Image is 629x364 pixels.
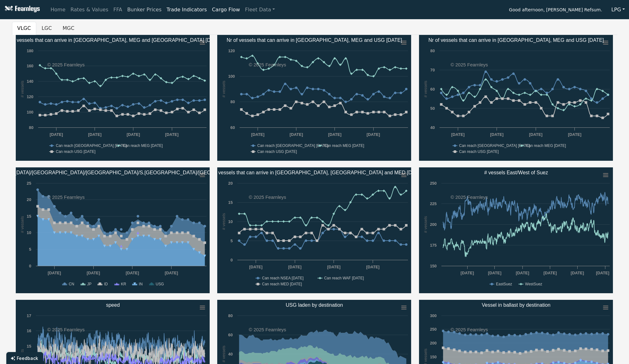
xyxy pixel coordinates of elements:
[430,327,437,332] text: 250
[29,125,33,130] text: 80
[26,313,31,318] text: 17
[228,74,235,79] text: 100
[430,341,437,345] text: 200
[26,328,31,333] text: 16
[111,3,125,16] a: FFA
[596,271,609,275] text: [DATE]
[56,143,127,148] text: Can reach [GEOGRAPHIC_DATA] [DATE]
[451,327,488,332] text: © 2025 Fearnleys
[262,282,302,286] text: Can reach MED [DATE]
[123,143,163,148] text: Can reach MEG [DATE]
[26,110,33,115] text: 100
[286,302,343,308] text: USG laden by destination
[430,68,435,72] text: 70
[48,271,61,275] text: [DATE]
[366,265,380,269] text: [DATE]
[482,302,551,308] text: Vessel in ballast by destination
[228,313,233,318] text: 80
[367,132,380,137] text: [DATE]
[490,132,504,137] text: [DATE]
[69,282,74,286] text: CN
[488,271,501,275] text: [DATE]
[242,3,277,16] a: Fleet Data
[26,79,33,84] text: 140
[217,167,411,293] svg: Nr of vessels that can arrive in NSEA, WAF and MED in 10 days
[48,3,68,16] a: Home
[451,194,488,200] text: © 2025 Fearnleys
[230,125,235,130] text: 60
[125,271,139,275] text: [DATE]
[249,265,263,269] text: [DATE]
[4,37,221,43] text: Nr of vessels that can arrive in [GEOGRAPHIC_DATA], MEG and [GEOGRAPHIC_DATA] [DATE]
[324,143,364,148] text: Can reach MEG [DATE]
[461,271,474,275] text: [DATE]
[251,132,265,137] text: [DATE]
[430,181,437,186] text: 250
[104,282,108,286] text: ID
[106,302,120,308] text: speed
[262,276,304,280] text: Can reach NSEA [DATE]
[50,132,63,137] text: [DATE]
[423,216,428,233] text: # vessels
[26,344,31,349] text: 15
[249,62,286,67] text: © 2025 Fearnleys
[47,194,85,200] text: © 2025 Fearnleys
[217,35,411,161] svg: Nr of vessels that can arrive in Panama, MEG and USG in 20 days
[430,87,435,92] text: 60
[451,62,488,67] text: © 2025 Fearnleys
[20,216,24,233] text: # vessels
[221,345,226,362] text: # vessels
[68,3,111,16] a: Rates & Values
[3,6,40,14] img: Fearnleys Logo
[228,219,233,224] text: 10
[496,282,512,286] text: EastSuez
[221,81,226,97] text: # vessels
[26,48,33,53] text: 180
[529,132,543,137] text: [DATE]
[328,132,341,137] text: [DATE]
[56,149,96,154] text: Can reach USG [DATE]
[607,4,629,16] button: LPG
[544,271,557,275] text: [DATE]
[164,3,209,16] a: Trade Indicators
[165,271,178,275] text: [DATE]
[430,313,437,318] text: 300
[459,143,530,148] text: Can reach [GEOGRAPHIC_DATA] [DATE]
[228,333,233,337] text: 60
[228,352,233,356] text: 40
[29,264,31,268] text: 0
[88,132,101,137] text: [DATE]
[249,327,286,332] text: © 2025 Fearnleys
[47,62,85,67] text: © 2025 Fearnleys
[230,99,235,104] text: 80
[86,271,100,275] text: [DATE]
[228,48,235,53] text: 120
[209,3,242,16] a: Cargo Flow
[430,355,437,359] text: 150
[571,271,584,275] text: [DATE]
[139,282,143,286] text: IN
[568,132,581,137] text: [DATE]
[430,48,435,53] text: 80
[430,264,437,268] text: 150
[228,181,233,186] text: 20
[125,3,164,16] a: Bunker Prices
[16,167,210,293] svg: number of vessels idle in China/Japan/Indonesia/S.Korea/India/USG
[230,258,233,262] text: 0
[419,167,613,293] svg: # vessels East/West of Suez
[20,81,24,97] text: # vessels
[509,5,602,16] span: Good afternoon, [PERSON_NAME] Refsum.
[87,282,91,286] text: JP
[206,170,423,176] text: Nr of vessels that can arrive in [GEOGRAPHIC_DATA], [GEOGRAPHIC_DATA] and MED [DATE]
[327,265,341,269] text: [DATE]
[26,214,31,219] text: 15
[230,238,233,243] text: 5
[12,22,36,35] button: VLGC
[221,213,226,230] text: # vessels
[26,94,33,99] text: 120
[26,230,31,235] text: 10
[26,197,31,202] text: 20
[451,132,464,137] text: [DATE]
[484,170,548,175] text: # vessels East/West of Suez
[257,149,297,154] text: Can reach USG [DATE]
